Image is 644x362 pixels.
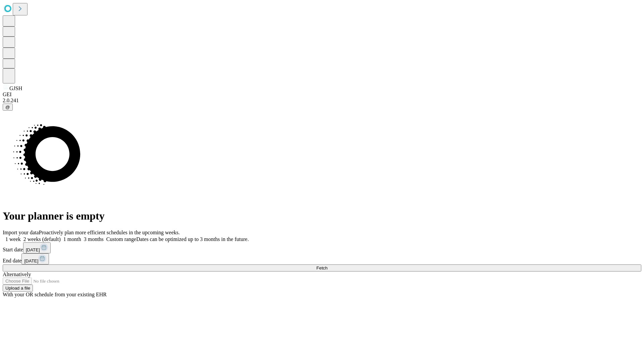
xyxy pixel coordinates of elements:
div: End date [3,253,641,264]
span: 1 week [5,236,21,242]
button: Fetch [3,264,641,271]
h1: Your planner is empty [3,210,641,222]
span: Alternatively [3,271,31,277]
button: [DATE] [23,242,51,253]
span: Import your data [3,230,39,235]
button: [DATE] [21,253,49,264]
span: [DATE] [26,247,40,252]
span: Dates can be optimized up to 3 months in the future. [136,236,249,242]
button: Upload a file [3,285,33,292]
span: Fetch [316,265,327,270]
span: 3 months [84,236,104,242]
div: GEI [3,92,641,98]
span: [DATE] [24,258,38,263]
span: @ [5,105,10,110]
div: Start date [3,242,641,253]
div: 2.0.241 [3,98,641,104]
span: GJSH [9,85,22,91]
span: With your OR schedule from your existing EHR [3,292,107,297]
span: 2 weeks (default) [23,236,61,242]
span: Custom range [106,236,136,242]
span: 1 month [63,236,81,242]
span: Proactively plan more efficient schedules in the upcoming weeks. [39,230,180,235]
button: @ [3,104,13,111]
